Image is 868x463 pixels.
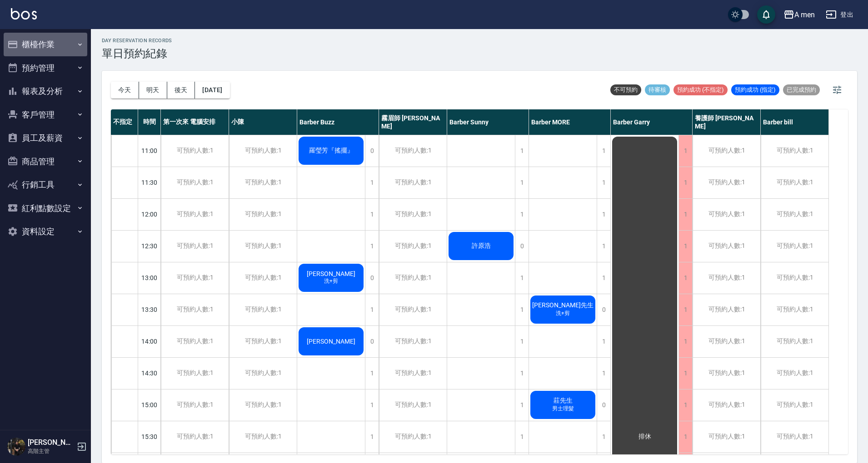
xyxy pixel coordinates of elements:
div: 1 [597,199,610,230]
div: 1 [597,421,610,453]
button: 員工及薪資 [4,126,87,150]
div: 可預約人數:1 [229,135,297,167]
div: 可預約人數:1 [379,294,447,325]
div: Barber bill [761,109,829,135]
div: 可預約人數:1 [379,199,447,230]
div: 1 [678,421,692,453]
div: 1 [515,421,529,453]
div: 1 [597,326,610,357]
img: Logo [11,8,37,20]
div: 1 [678,389,692,421]
span: 男士理髮 [550,405,576,413]
button: 紅利點數設定 [4,197,87,220]
div: 可預約人數:1 [161,262,229,294]
div: 可預約人數:1 [379,421,447,453]
div: 13:00 [138,262,161,294]
div: 可預約人數:1 [229,294,297,325]
div: 可預約人數:1 [161,231,229,262]
div: 可預約人數:1 [761,231,828,262]
div: 13:30 [138,294,161,325]
div: 0 [365,262,379,294]
span: 許原浩 [470,242,493,250]
div: 1 [515,389,529,421]
div: 1 [678,231,692,262]
span: 待審核 [645,86,670,94]
div: 可預約人數:1 [379,167,447,198]
div: 1 [365,294,379,325]
button: 資料設定 [4,220,87,243]
div: 1 [597,135,610,167]
div: 可預約人數:1 [161,167,229,198]
span: [PERSON_NAME]先生 [530,301,595,310]
h2: day Reservation records [102,38,172,44]
span: [PERSON_NAME] [305,338,357,345]
div: 1 [365,231,379,262]
div: 1 [678,262,692,294]
div: 可預約人數:1 [761,421,828,453]
button: 客戶管理 [4,103,87,127]
span: 預約成功 (指定) [731,86,779,94]
button: 今天 [111,82,139,99]
button: 商品管理 [4,150,87,173]
div: 第一次來 電腦安排 [161,109,229,135]
button: [DATE] [195,82,229,99]
div: 15:30 [138,421,161,453]
div: 可預約人數:1 [379,358,447,389]
h3: 單日預約紀錄 [102,47,172,60]
div: 可預約人數:1 [761,326,828,357]
div: 1 [597,231,610,262]
div: 1 [515,358,529,389]
button: 報表及分析 [4,79,87,103]
button: 行銷工具 [4,173,87,197]
div: 1 [678,326,692,357]
div: 1 [597,262,610,294]
div: 可預約人數:1 [229,167,297,198]
button: 櫃檯作業 [4,33,87,56]
h5: [PERSON_NAME] [28,438,74,447]
div: 12:30 [138,230,161,262]
div: 可預約人數:1 [229,389,297,421]
div: 1 [597,167,610,198]
div: 1 [515,262,529,294]
div: 1 [678,294,692,325]
div: 可預約人數:1 [229,421,297,453]
div: A men [794,9,815,20]
div: 可預約人數:1 [379,326,447,357]
span: [PERSON_NAME] [305,270,357,277]
div: 可預約人數:1 [229,262,297,294]
div: 養護師 [PERSON_NAME] [693,109,761,135]
div: 可預約人數:1 [161,358,229,389]
div: 1 [678,199,692,230]
div: Barber MORE [529,109,611,135]
div: 可預約人數:1 [693,294,760,325]
div: Barber Garry [611,109,693,135]
div: 可預約人數:1 [693,167,760,198]
div: 14:30 [138,357,161,389]
div: 0 [515,231,529,262]
div: 時間 [138,109,161,135]
div: 可預約人數:1 [161,199,229,230]
div: 1 [365,358,379,389]
div: 1 [678,167,692,198]
span: 已完成預約 [783,86,820,94]
div: 1 [597,358,610,389]
div: 可預約人數:1 [229,199,297,230]
div: 1 [515,199,529,230]
div: 霧眉師 [PERSON_NAME] [379,109,447,135]
span: 洗+剪 [554,310,572,317]
span: 莊先生 [552,397,574,405]
div: 1 [365,199,379,230]
div: Barber Sunny [447,109,529,135]
div: 可預約人數:1 [761,135,828,167]
span: 洗+剪 [322,277,340,285]
div: 可預約人數:1 [229,326,297,357]
div: 0 [597,389,610,421]
div: 可預約人數:1 [161,294,229,325]
div: 可預約人數:1 [693,199,760,230]
div: 可預約人數:1 [693,389,760,421]
div: 可預約人數:1 [761,294,828,325]
div: 1 [515,135,529,167]
div: 1 [678,135,692,167]
div: 可預約人數:1 [161,135,229,167]
div: 1 [365,167,379,198]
